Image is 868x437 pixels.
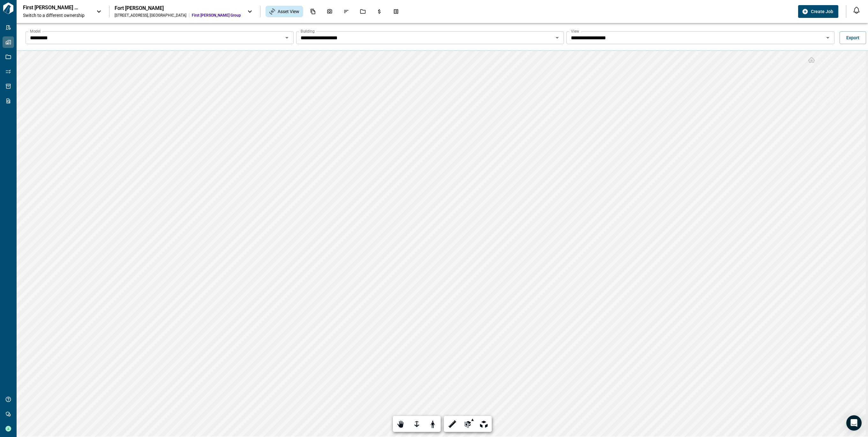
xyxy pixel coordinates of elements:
[798,5,838,18] button: Create Job
[192,13,241,18] span: First [PERSON_NAME] Group
[23,4,80,11] p: First [PERSON_NAME] Group
[840,31,866,44] button: Export
[282,33,291,42] button: Open
[323,6,336,17] div: Photos
[811,8,833,15] span: Create Job
[553,33,562,42] button: Open
[851,5,862,15] button: Open notification feed
[115,5,241,11] div: Fort [PERSON_NAME]
[373,6,386,17] div: Budgets
[278,8,299,15] span: Asset View
[266,6,303,17] div: Asset View
[356,6,370,17] div: Jobs
[340,6,353,17] div: Issues & Info
[846,34,859,41] span: Export
[846,415,862,431] div: Open Intercom Messenger
[306,6,320,17] div: Documents
[23,12,90,19] span: Switch to a different ownership
[823,33,832,42] button: Open
[301,28,315,34] label: Building
[571,28,579,34] label: View
[115,13,186,18] div: [STREET_ADDRESS] , [GEOGRAPHIC_DATA]
[30,28,41,34] label: Model
[389,6,403,17] div: Takeoff Center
